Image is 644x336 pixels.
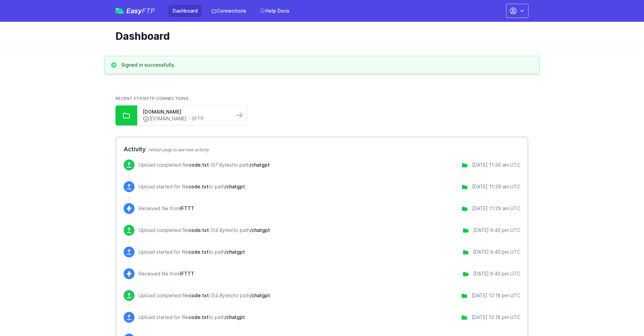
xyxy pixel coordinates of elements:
[180,205,194,211] span: IFTTT
[115,96,529,101] h2: Recent FTP/SFTP Connections
[124,145,520,154] h2: Activity
[139,314,245,321] p: Upload started for file to path
[139,205,194,212] p: Received file from
[180,271,194,276] span: IFTTT
[126,7,155,14] span: Easy
[148,147,209,152] span: refresh page to see new activity
[139,183,245,190] p: Upload started for file to path
[143,108,228,115] a: [DOMAIN_NAME]
[139,292,270,299] p: Upload completed file to path
[139,249,245,255] p: Upload started for file to path
[115,7,155,14] a: EasyFTP
[121,62,176,68] h3: Signed in successfully.
[473,249,520,255] div: [DATE] 6:40 pm UTC
[115,8,124,14] img: easyftp_logo.png
[115,30,523,42] h1: Dashboard
[189,314,209,320] span: code.txt
[472,292,520,299] div: [DATE] 12:18 pm UTC
[250,292,270,298] span: /chatgpt
[472,205,520,212] div: [DATE] 11:29 am UTC
[225,184,245,189] span: /chatgpt
[472,162,520,168] div: [DATE] 11:30 am UTC
[139,270,194,277] p: Received file from
[142,7,155,15] span: FTP
[189,162,209,168] span: code.txt
[473,227,520,234] div: [DATE] 6:40 pm UTC
[250,162,270,168] span: /chatgpt
[210,162,233,168] i: (57 Bytes)
[210,292,234,298] i: (54 Bytes)
[256,5,293,17] a: Help Docs
[139,162,270,168] p: Upload completed file to path
[189,227,209,233] span: code.txt
[207,5,250,17] a: Connections
[472,314,520,321] div: [DATE] 12:18 pm UTC
[472,183,520,190] div: [DATE] 11:29 am UTC
[168,5,202,17] a: Dashboard
[139,227,270,234] p: Upload completed file to path
[225,314,245,320] span: /chatgpt
[250,227,270,233] span: /chatgpt
[210,227,234,233] i: (54 Bytes)
[225,249,245,255] span: /chatgpt
[189,184,209,189] span: code.txt
[189,249,209,255] span: code.txt
[143,115,228,122] a: [DOMAIN_NAME] - SFTP
[189,292,209,298] span: code.txt
[473,270,520,277] div: [DATE] 6:40 pm UTC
